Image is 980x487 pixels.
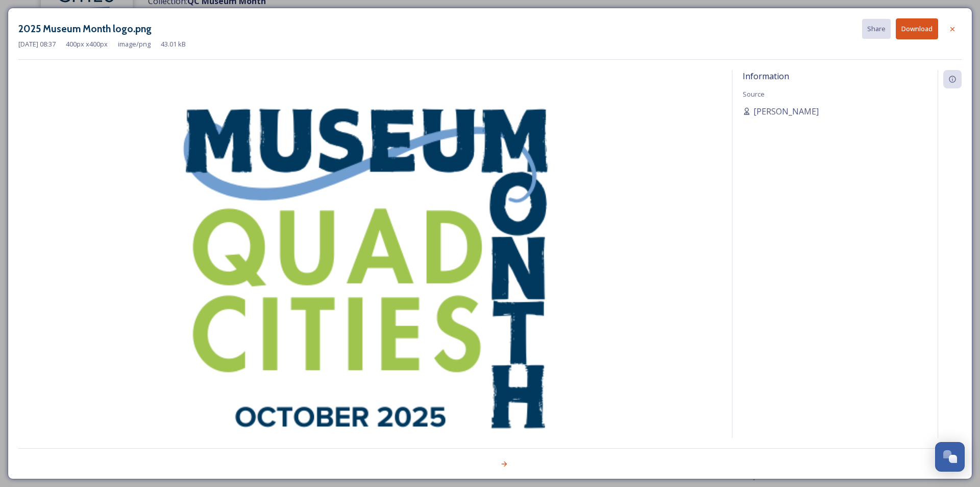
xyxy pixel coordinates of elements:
span: [PERSON_NAME] [753,105,819,118]
button: Download [896,18,938,39]
span: Information [743,71,789,82]
button: Open Chat [935,442,965,472]
button: Share [862,19,891,39]
span: image/png [118,39,151,49]
span: Source [743,89,765,99]
img: 2025%20Museum%20Month%20logo.png [18,70,722,465]
h3: 2025 Museum Month logo.png [18,21,152,36]
span: [DATE] 08:37 [18,39,56,49]
span: 400 px x 400 px [66,39,108,49]
span: 43.01 kB [161,39,186,49]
